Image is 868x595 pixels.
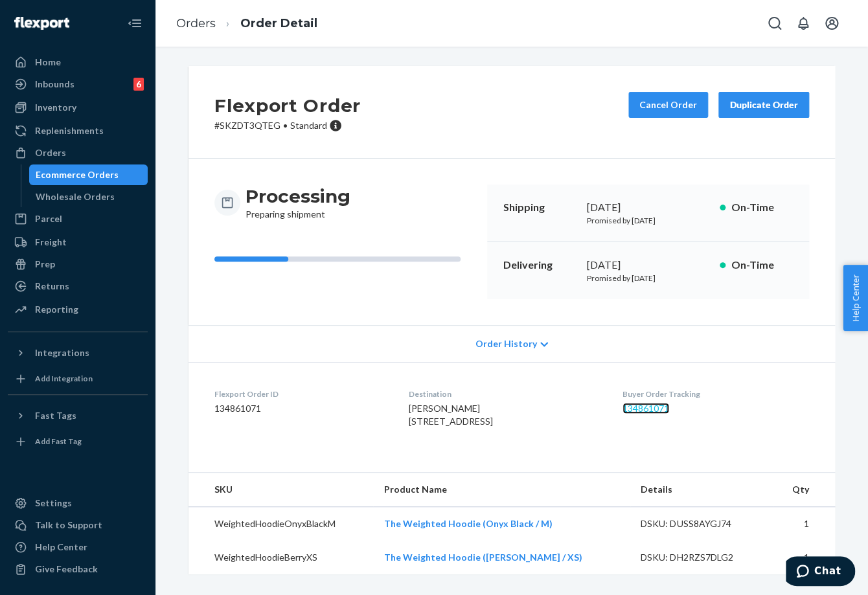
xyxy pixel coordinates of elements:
div: Returns [35,280,69,293]
a: Home [8,52,148,73]
div: [DATE] [587,200,709,215]
dt: Destination [408,388,601,399]
h2: Flexport Order [214,92,361,119]
div: Inbounds [35,78,74,91]
button: Give Feedback [8,559,148,579]
div: Add Integration [35,373,93,384]
a: Help Center [8,537,148,557]
p: On-Time [731,258,794,273]
span: Order History [475,337,537,350]
div: Help Center [35,541,87,554]
th: Details [630,473,773,507]
a: Add Integration [8,368,148,389]
th: SKU [188,473,373,507]
a: Orders [8,142,148,163]
div: Settings [35,497,72,510]
img: Flexport logo [14,17,69,30]
iframe: Opens a widget where you can chat to one of our agents [786,556,855,589]
span: [PERSON_NAME] [STREET_ADDRESS] [408,403,492,427]
a: Returns [8,276,148,297]
p: Delivering [503,258,577,273]
a: Freight [8,232,148,253]
h3: Processing [246,185,350,208]
button: Fast Tags [8,405,148,426]
div: Parcel [35,212,62,225]
a: Ecommerce Orders [29,164,148,185]
p: Promised by [DATE] [587,273,709,284]
th: Qty [773,473,835,507]
a: Order Detail [240,16,317,30]
button: Duplicate Order [718,92,809,118]
div: DSKU: DUSS8AYGJ74 [641,517,762,530]
ol: breadcrumbs [166,5,328,43]
div: Add Fast Tag [35,436,82,447]
button: Help Center [843,265,868,331]
span: • [283,120,288,131]
button: Open notifications [790,10,816,36]
a: Orders [176,16,216,30]
a: Wholesale Orders [29,186,148,207]
a: 134861071 [622,403,669,414]
span: Standard [290,120,327,131]
a: Add Fast Tag [8,431,148,452]
div: Orders [35,146,66,159]
div: Wholesale Orders [36,190,115,203]
p: Shipping [503,200,577,215]
p: # SKZDT3QTEG [214,119,361,132]
td: 1 [773,541,835,574]
div: Preparing shipment [246,185,350,221]
button: Integrations [8,342,148,363]
div: Inventory [35,101,76,114]
div: Fast Tags [35,409,76,422]
div: Integrations [35,346,89,359]
div: Freight [35,236,67,249]
button: Cancel Order [628,92,708,118]
a: Reporting [8,299,148,320]
div: Give Feedback [35,563,98,576]
a: Parcel [8,208,148,229]
button: Talk to Support [8,515,148,535]
div: 6 [133,78,144,91]
div: Prep [35,258,55,271]
a: The Weighted Hoodie (Onyx Black / M) [383,518,552,529]
dt: Buyer Order Tracking [622,388,809,399]
dt: Flexport Order ID [214,388,387,399]
a: The Weighted Hoodie ([PERSON_NAME] / XS) [383,552,582,563]
td: WeightedHoodieBerryXS [188,541,373,574]
td: 1 [773,507,835,541]
div: [DATE] [587,258,709,273]
button: Close Navigation [122,10,148,36]
p: Promised by [DATE] [587,215,709,226]
p: On-Time [731,200,794,215]
th: Product Name [373,473,630,507]
a: Prep [8,254,148,275]
button: Open account menu [819,10,845,36]
a: Replenishments [8,120,148,141]
div: Ecommerce Orders [36,168,119,181]
a: Settings [8,493,148,513]
button: Open Search Box [762,10,788,36]
dd: 134861071 [214,402,387,415]
a: Inbounds6 [8,74,148,95]
td: WeightedHoodieOnyxBlackM [188,507,373,541]
div: Home [35,56,61,69]
div: Talk to Support [35,519,102,532]
div: Duplicate Order [729,98,798,111]
div: DSKU: DH2RZS7DLG2 [641,551,762,564]
div: Reporting [35,303,78,316]
div: Replenishments [35,124,104,137]
a: Inventory [8,97,148,118]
